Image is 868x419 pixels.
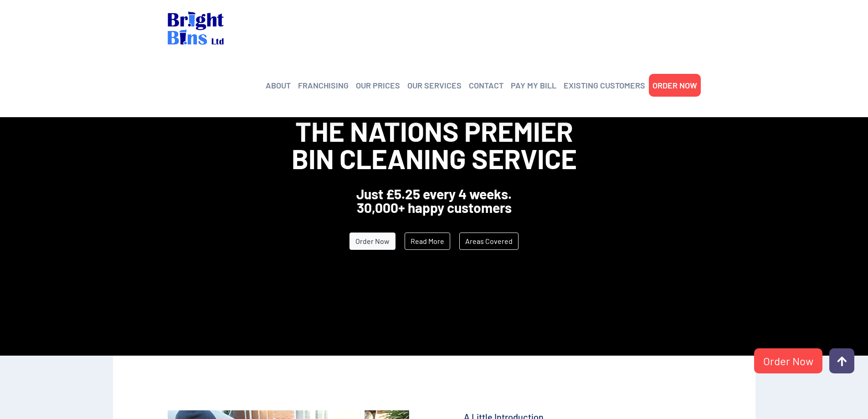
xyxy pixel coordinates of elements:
[652,78,697,92] a: ORDER NOW
[405,233,450,250] a: Read More
[407,78,462,92] a: OUR SERVICES
[564,78,645,92] a: EXISTING CUSTOMERS
[754,348,822,373] a: Order Now
[292,114,577,175] span: The Nations Premier Bin Cleaning Service
[511,78,556,92] a: PAY MY BILL
[469,78,503,92] a: CONTACT
[459,233,519,250] a: Areas Covered
[298,78,349,92] a: FRANCHISING
[349,233,395,250] a: Order Now
[356,78,400,92] a: OUR PRICES
[266,78,291,92] a: ABOUT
